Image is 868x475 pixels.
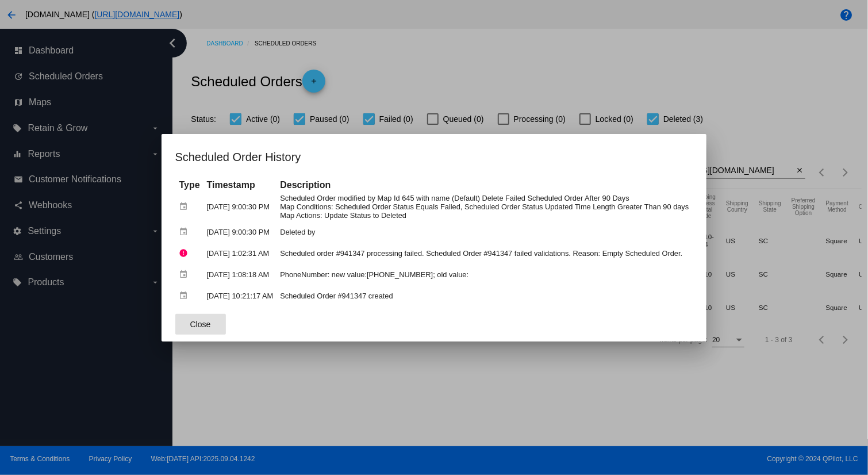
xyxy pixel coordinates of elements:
td: [DATE] 1:02:31 AM [204,243,276,263]
mat-icon: event [179,266,193,284]
th: Type [176,179,203,191]
mat-icon: event [179,223,193,241]
td: Scheduled order #941347 processing failed. Scheduled Order #941347 failed validations. Reason: Em... [277,243,692,263]
mat-icon: event [179,287,193,305]
td: Scheduled Order modified by Map Id 645 with name (Default) Delete Failed Scheduled Order After 90... [277,193,692,221]
span: Close [190,320,211,329]
th: Description [277,179,692,191]
h1: Scheduled Order History [175,148,693,166]
td: [DATE] 9:00:30 PM [204,193,276,221]
button: Close dialog [175,314,226,335]
th: Timestamp [204,179,276,191]
td: [DATE] 9:00:30 PM [204,222,276,242]
td: [DATE] 10:21:17 AM [204,286,276,306]
mat-icon: event [179,198,193,216]
td: PhoneNumber: new value:[PHONE_NUMBER]; old value: [277,265,692,285]
mat-icon: error [179,244,193,262]
td: Scheduled Order #941347 created [277,286,692,306]
td: [DATE] 1:08:18 AM [204,265,276,285]
td: Deleted by [277,222,692,242]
